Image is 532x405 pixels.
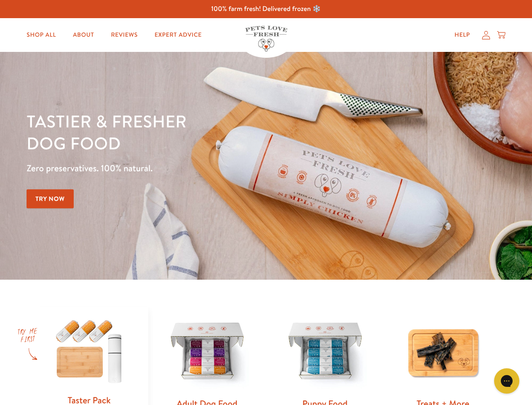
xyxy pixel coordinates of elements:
[27,110,346,154] h1: Tastier & fresher dog food
[104,27,144,43] a: Reviews
[20,27,63,43] a: Shop All
[448,27,477,43] a: Help
[245,26,287,51] img: Pets Love Fresh
[27,161,346,176] p: Zero preservatives. 100% natural.
[148,27,209,43] a: Expert Advice
[27,189,74,208] a: Try Now
[490,365,524,397] iframe: Gorgias live chat messenger
[66,27,101,43] a: About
